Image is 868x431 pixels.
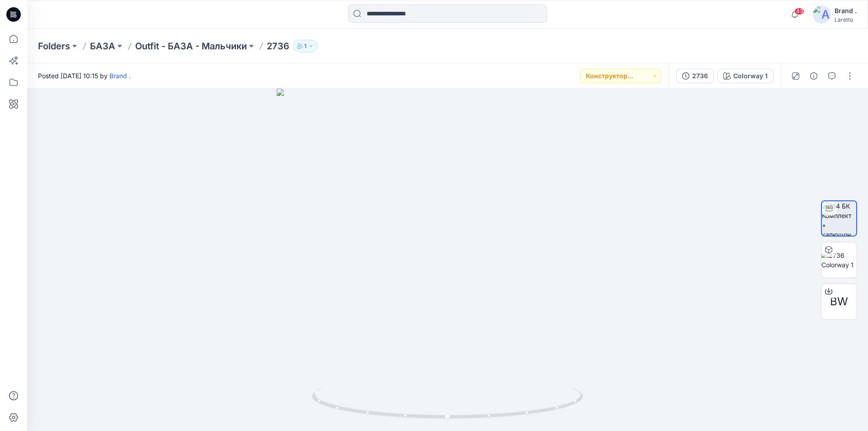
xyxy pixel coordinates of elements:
[822,201,856,236] img: 134 БК Комплект + капюшон +AV
[717,69,774,83] button: Colorway 1
[835,5,857,16] div: Brand .
[807,69,821,83] button: Details
[821,251,857,270] img: 2736 Colorway 1
[830,294,848,310] span: BW
[813,5,831,24] img: avatar
[90,40,115,52] a: БАЗА
[794,8,804,15] span: 43
[135,40,247,52] a: Outfit - БАЗА - Мальчики
[304,41,307,51] p: 1
[267,40,289,52] p: 2736
[38,71,131,81] span: Posted [DATE] 10:15 by
[692,71,708,81] div: 2736
[109,72,131,80] a: Brand .
[835,16,857,23] div: Laretto
[38,40,70,52] a: Folders
[733,71,768,81] div: Colorway 1
[676,69,714,83] button: 2736
[293,40,318,52] button: 1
